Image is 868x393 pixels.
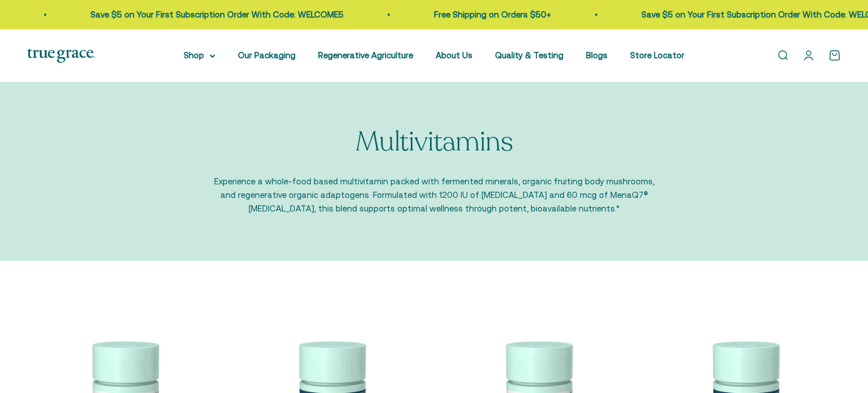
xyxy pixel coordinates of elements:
[355,127,513,157] p: Multivitamins
[88,8,341,21] p: Save $5 on Your First Subscription Order With Code: WELCOME5
[184,49,215,62] summary: Shop
[238,50,296,60] a: Our Packaging
[495,50,563,60] a: Quality & Testing
[214,175,654,215] p: Experience a whole-food based multivitamin packed with fermented minerals, organic fruiting body ...
[630,50,684,60] a: Store Locator
[436,50,472,60] a: About Us
[432,10,549,19] a: Free Shipping on Orders $50+
[318,50,413,60] a: Regenerative Agriculture
[586,50,607,60] a: Blogs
